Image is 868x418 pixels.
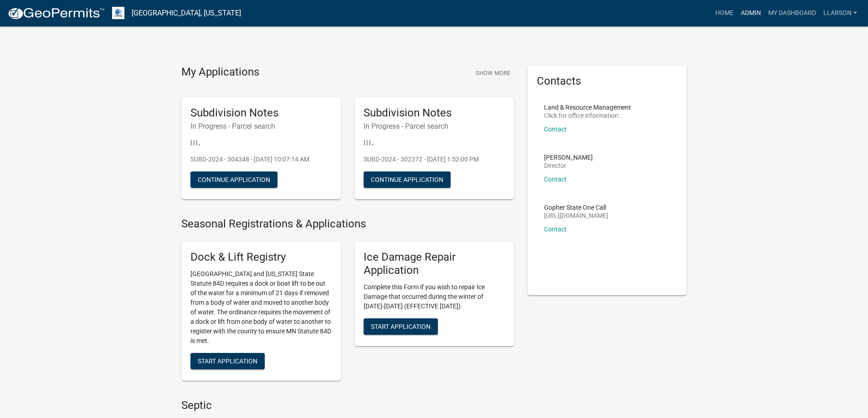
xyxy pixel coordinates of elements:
[364,106,505,120] h5: Subdivision Notes
[190,155,332,164] p: SUBD-2024 - 304348 - [DATE] 10:07:14 AM
[364,122,505,131] h6: In Progress - Parcel search
[544,162,593,169] p: Director
[472,65,514,81] button: Show More
[364,282,505,311] p: Complete this Form if you wish to repair Ice Damage that occurred during the winter of [DATE]-[DA...
[190,269,332,346] p: [GEOGRAPHIC_DATA] and [US_STATE] State Statute 84D requires a dock or boat lift to be out of the ...
[198,358,257,365] span: Start Application
[544,176,567,183] a: Contact
[364,155,505,164] p: SUBD-2024 - 302372 - [DATE] 1:52:00 PM
[765,5,820,22] a: My Dashboard
[364,138,505,147] p: | | | ,
[181,399,514,412] h4: Septic
[364,251,505,277] h5: Ice Damage Repair Application
[132,5,241,21] a: [GEOGRAPHIC_DATA], [US_STATE]
[190,251,332,264] h5: Dock & Lift Registry
[371,322,431,330] span: Start Application
[181,65,259,79] h4: My Applications
[112,7,124,19] img: Otter Tail County, Minnesota
[737,5,765,22] a: Admin
[820,5,861,22] a: llarson
[364,171,451,188] button: Continue Application
[544,112,631,119] p: Click for office information:
[544,104,631,111] p: Land & Resource Management
[190,353,265,369] button: Start Application
[364,318,438,335] button: Start Application
[537,75,678,88] h5: Contacts
[190,171,277,188] button: Continue Application
[190,106,332,120] h5: Subdivision Notes
[181,217,514,231] h4: Seasonal Registrations & Applications
[190,122,332,131] h6: In Progress - Parcel search
[544,154,593,161] p: [PERSON_NAME]
[544,204,608,211] p: Gopher State One Call
[544,126,567,133] a: Contact
[190,138,332,147] p: | | | ,
[712,5,737,22] a: Home
[544,212,608,219] p: [URL][DOMAIN_NAME]
[544,226,567,233] a: Contact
